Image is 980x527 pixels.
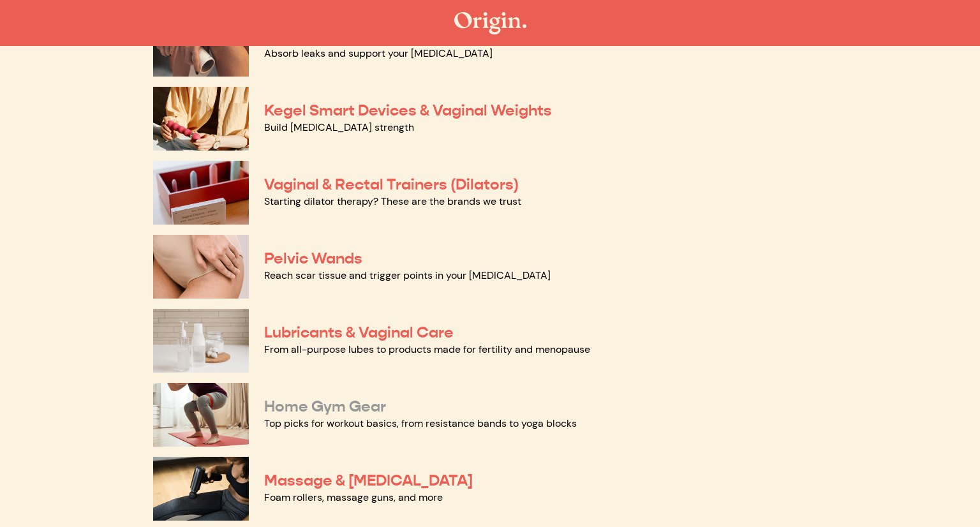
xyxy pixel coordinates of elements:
[153,309,249,373] img: Lubricants & Vaginal Care
[264,323,454,342] a: Lubricants & Vaginal Care
[153,161,249,225] img: Vaginal & Rectal Trainers (Dilators)
[264,491,443,504] a: Foam rollers, massage guns, and more
[264,249,362,268] a: Pelvic Wands
[264,269,551,282] a: Reach scar tissue and trigger points in your [MEDICAL_DATA]
[264,121,414,134] a: Build [MEDICAL_DATA] strength
[264,343,590,356] a: From all-purpose lubes to products made for fertility and menopause
[264,471,473,490] a: Massage & [MEDICAL_DATA]
[264,417,577,430] a: Top picks for workout basics, from resistance bands to yoga blocks
[264,195,521,208] a: Starting dilator therapy? These are the brands we trust
[153,235,249,299] img: Pelvic Wands
[153,457,249,521] img: Massage & Myofascial Release
[153,383,249,447] img: Home Gym Gear
[264,101,552,120] a: Kegel Smart Devices & Vaginal Weights
[264,47,493,60] a: Absorb leaks and support your [MEDICAL_DATA]
[153,87,249,151] img: Kegel Smart Devices & Vaginal Weights
[264,175,519,194] a: Vaginal & Rectal Trainers (Dilators)
[454,12,526,34] img: The Origin Shop
[264,397,386,416] a: Home Gym Gear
